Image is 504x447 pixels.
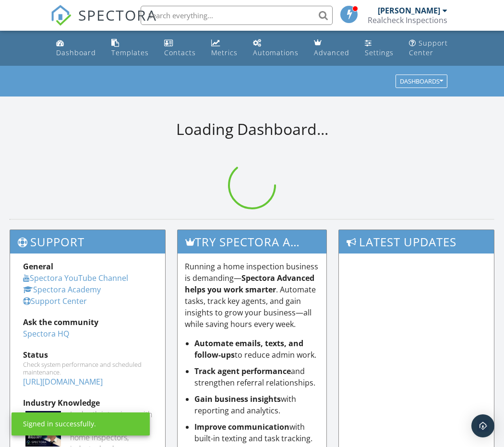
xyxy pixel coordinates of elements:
a: SPECTORA [50,13,157,33]
div: Industry Knowledge [23,397,152,409]
li: with reporting and analytics. [194,393,320,416]
input: Search everything... [141,6,333,25]
a: Automations (Basic) [249,35,302,62]
div: Status [23,349,152,361]
div: Open Intercom Messenger [471,414,494,437]
strong: Track agent performance [194,366,291,376]
li: with built-in texting and task tracking. [194,421,320,444]
a: Advanced [310,35,353,62]
strong: Spectora Advanced helps you work smarter [185,273,314,295]
div: Templates [111,48,149,57]
strong: Gain business insights [194,394,281,404]
a: Spectora Academy [23,284,101,295]
div: Dashboard [56,48,96,57]
div: Check system performance and scheduled maintenance. [23,361,152,376]
p: Running a home inspection business is demanding— . Automate tasks, track key agents, and gain ins... [185,261,320,330]
span: SPECTORA [78,5,157,25]
img: Spectoraspolightmain [25,411,61,447]
a: Contacts [160,35,200,62]
div: Advanced [314,48,349,57]
div: Metrics [211,48,238,57]
div: Contacts [164,48,196,57]
div: Support Center [409,38,448,57]
div: Ask the community [23,316,152,328]
strong: Improve communication [194,422,289,432]
div: Automations [253,48,299,57]
li: to reduce admin work. [194,338,320,361]
button: Dashboards [396,75,447,88]
a: Spectora YouTube Channel [23,273,128,283]
img: The Best Home Inspection Software - Spectora [50,5,72,26]
a: [URL][DOMAIN_NAME] [23,376,103,387]
a: Dashboard [52,35,100,62]
h3: Support [10,230,165,254]
a: Templates [108,35,153,62]
div: Settings [365,48,394,57]
div: [PERSON_NAME] [378,6,440,15]
h3: Try spectora advanced [DATE] [178,230,327,254]
a: Spectora HQ [23,328,69,339]
div: Realcheck Inspections [368,15,447,25]
a: Settings [361,35,397,62]
a: Metrics [207,35,241,62]
a: Support Center [405,35,452,62]
div: Dashboards [400,78,443,85]
li: and strengthen referral relationships. [194,365,320,388]
a: Support Center [23,296,87,306]
strong: General [23,261,53,272]
strong: Automate emails, texts, and follow-ups [194,338,303,360]
h3: Latest Updates [339,230,494,254]
div: Signed in successfully. [23,419,96,429]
